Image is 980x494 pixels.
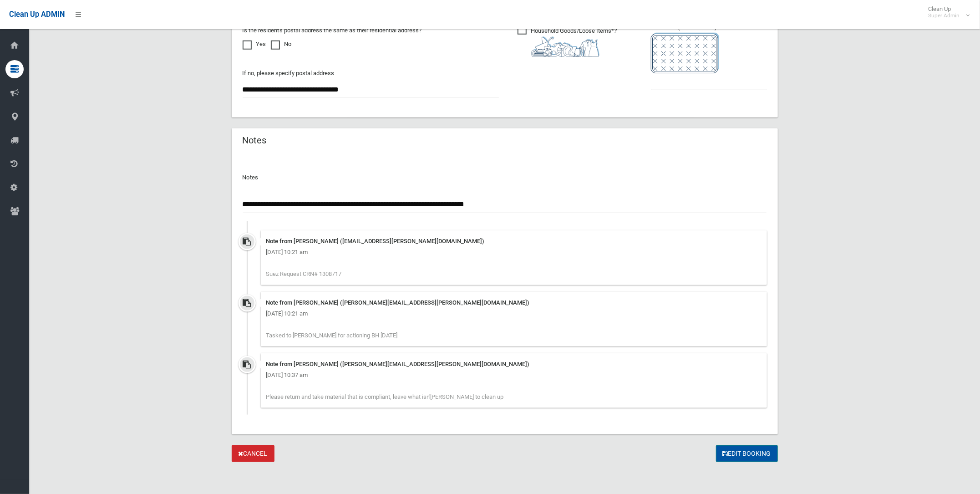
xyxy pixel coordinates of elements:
[651,33,719,73] img: e7408bece873d2c1783593a074e5cb2f.png
[243,25,422,36] label: Is the resident's postal address the same as their residential address?
[266,236,762,247] div: Note from [PERSON_NAME] ([EMAIL_ADDRESS][PERSON_NAME][DOMAIN_NAME])
[266,270,342,277] span: Suez Request CRN# 1308717
[266,297,762,308] div: Note from [PERSON_NAME] ([PERSON_NAME][EMAIL_ADDRESS][PERSON_NAME][DOMAIN_NAME])
[271,39,292,50] label: No
[924,5,969,19] span: Clean Up
[232,445,274,462] a: Cancel
[9,10,65,19] span: Clean Up ADMIN
[266,393,504,400] span: Please return and take material that is compliant, leave what isn'[PERSON_NAME] to clean up
[266,308,762,319] div: [DATE] 10:21 am
[232,132,278,149] header: Notes
[651,24,767,73] span: Mattress* (MANDATORY)
[266,247,762,258] div: [DATE] 10:21 am
[266,359,762,370] div: Note from [PERSON_NAME] ([PERSON_NAME][EMAIL_ADDRESS][PERSON_NAME][DOMAIN_NAME])
[531,36,599,57] img: b13cc3517677393f34c0a387616ef184.png
[243,172,767,183] p: Notes
[716,445,778,462] button: Edit Booking
[518,25,617,57] span: Household Goods/Loose Items*
[243,68,335,79] label: If no, please specify postal address
[928,12,960,19] small: Super Admin
[531,27,617,57] i: ?
[266,370,762,381] div: [DATE] 10:37 am
[266,332,398,339] span: Tasked to [PERSON_NAME] for actioning BH [DATE]
[243,39,266,50] label: Yes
